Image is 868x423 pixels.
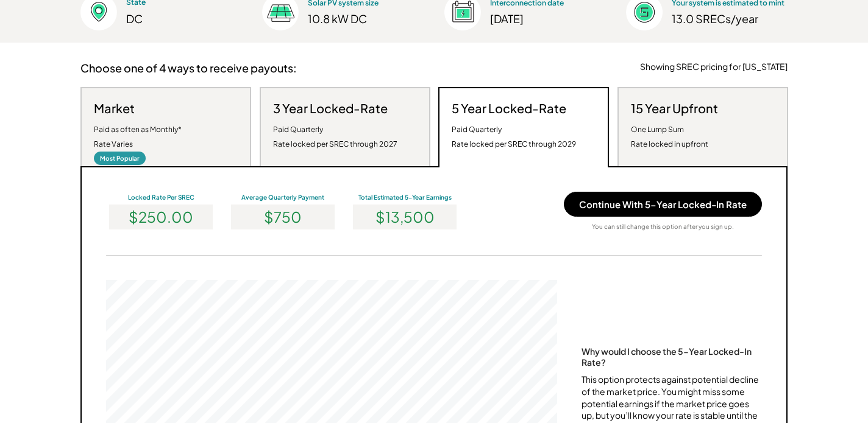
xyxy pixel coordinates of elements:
[94,100,135,116] h3: Market
[273,100,388,116] h3: 3 Year Locked-Rate
[452,122,576,152] div: Paid Quarterly Rate locked per SREC through 2029
[94,152,146,165] div: Most Popular
[231,205,335,229] div: $750
[80,61,297,75] h3: Choose one of 4 ways to receive payouts:
[452,100,566,116] h3: 5 Year Locked-Rate
[592,223,734,231] div: You can still change this option after you sign up.
[631,100,718,116] h3: 15 Year Upfront
[631,122,708,152] div: One Lump Sum Rate locked in upfront
[109,205,213,229] div: $250.00
[582,346,762,368] div: Why would I choose the 5-Year Locked-In Rate?
[672,12,788,26] div: 13.0 SRECs/year
[350,193,460,201] div: Total Estimated 5-Year Earnings
[353,205,457,229] div: $13,500
[640,61,788,73] div: Showing SREC pricing for [US_STATE]
[94,122,182,152] div: Paid as often as Monthly* Rate Varies
[308,12,414,26] div: 10.8 kW DC
[273,122,397,152] div: Paid Quarterly Rate locked per SREC through 2027
[106,193,216,201] div: Locked Rate Per SREC
[490,12,597,26] div: [DATE]
[564,192,762,217] button: Continue With 5-Year Locked-In Rate
[228,193,338,201] div: Average Quarterly Payment
[126,11,233,26] div: DC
